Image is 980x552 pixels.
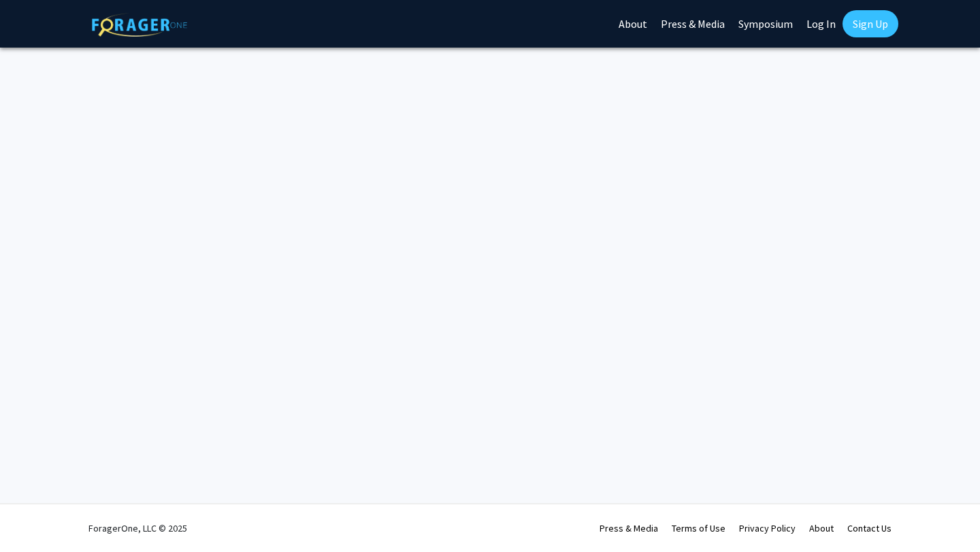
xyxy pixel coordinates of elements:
a: Contact Us [847,522,892,534]
a: Privacy Policy [739,522,796,534]
a: Terms of Use [672,522,725,534]
a: About [809,522,834,534]
a: Press & Media [600,522,658,534]
a: Sign Up [843,10,898,37]
div: ForagerOne, LLC © 2025 [88,504,187,552]
img: ForagerOne Logo [92,13,187,37]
